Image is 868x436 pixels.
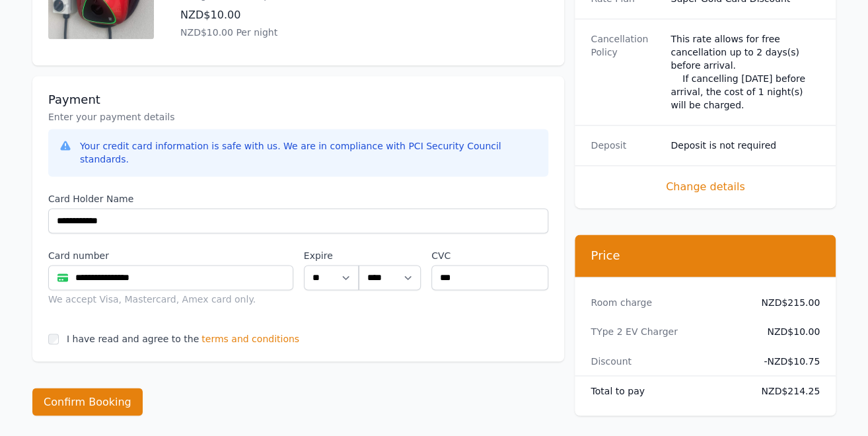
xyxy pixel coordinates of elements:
label: Expire [304,249,359,262]
dd: Deposit is not required [670,139,820,152]
div: Your credit card information is safe with us. We are in compliance with PCI Security Council stan... [80,139,538,166]
label: Card number [48,249,293,262]
dt: Room charge [591,296,740,309]
span: Change details [591,179,820,195]
dt: Deposit [591,139,660,152]
h3: Payment [48,92,548,108]
dt: Total to pay [591,384,740,397]
dt: TYpe 2 EV Charger [591,325,740,338]
label: Card Holder Name [48,192,548,205]
h3: Price [591,248,820,264]
dd: NZD$215.00 [750,296,820,309]
label: . [359,249,421,262]
button: Confirm Booking [32,388,143,416]
p: NZD$10.00 [180,7,451,23]
dd: - NZD$10.75 [750,354,820,367]
div: This rate allows for free cancellation up to 2 days(s) before arrival. If cancelling [DATE] befor... [670,32,820,112]
dt: Discount [591,354,740,367]
p: NZD$10.00 Per night [180,26,451,39]
label: I have read and agree to the [67,334,199,344]
dd: NZD$214.25 [750,384,820,397]
p: Enter your payment details [48,110,548,124]
span: terms and conditions [201,332,299,345]
div: We accept Visa, Mastercard, Amex card only. [48,293,293,306]
label: CVC [431,249,548,262]
dd: NZD$10.00 [750,325,820,338]
dt: Cancellation Policy [591,32,660,112]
